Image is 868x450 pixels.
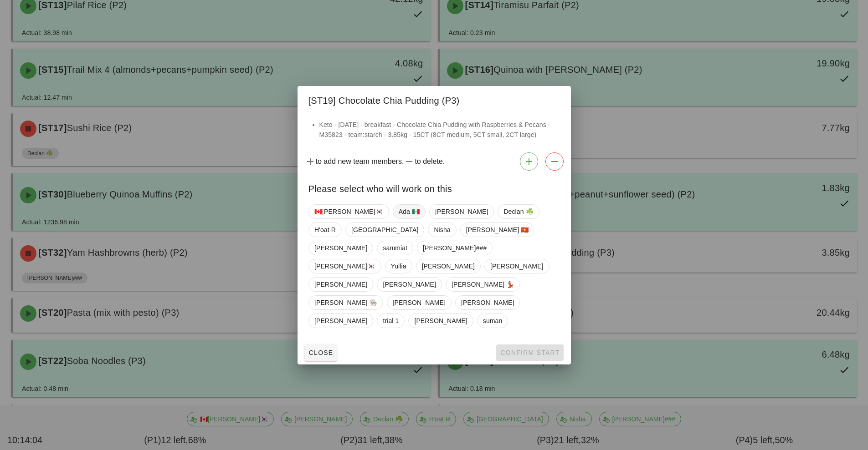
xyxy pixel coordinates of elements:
[319,120,560,140] li: Keto - [DATE] - breakfast - Chocolate Chia Pudding with Raspberries & Pecans - M35823 - team:star...
[314,259,375,273] span: [PERSON_NAME]🇰🇷
[434,223,450,237] span: Nisha
[298,174,571,201] div: Please select who will work on this
[383,314,399,328] span: trial 1
[314,314,367,328] span: [PERSON_NAME]
[314,241,367,255] span: [PERSON_NAME]
[435,205,488,218] span: [PERSON_NAME]
[314,278,367,291] span: [PERSON_NAME]
[466,223,529,237] span: [PERSON_NAME] 🇻🇳
[308,349,334,356] span: Close
[314,223,336,237] span: H'oat R
[414,314,467,328] span: [PERSON_NAME]
[423,241,487,255] span: [PERSON_NAME]###
[390,259,406,273] span: Yullia
[503,205,533,218] span: Declan ☘️
[383,241,407,255] span: sammiat
[383,278,436,291] span: [PERSON_NAME]
[461,296,514,309] span: [PERSON_NAME]
[451,278,514,291] span: [PERSON_NAME] 💃🏽
[351,223,418,237] span: [GEOGRAPHIC_DATA]
[305,344,337,361] button: Close
[314,205,383,218] span: 🇨🇦[PERSON_NAME]🇰🇷
[490,259,543,273] span: [PERSON_NAME]
[298,149,571,174] div: to add new team members. to delete.
[483,314,502,328] span: suman
[314,296,377,309] span: [PERSON_NAME] 👨🏼‍🍳
[392,296,445,309] span: [PERSON_NAME]
[298,86,571,112] div: [ST19] Chocolate Chia Pudding (P3)
[398,205,419,218] span: Ada 🇲🇽
[421,259,474,273] span: [PERSON_NAME]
